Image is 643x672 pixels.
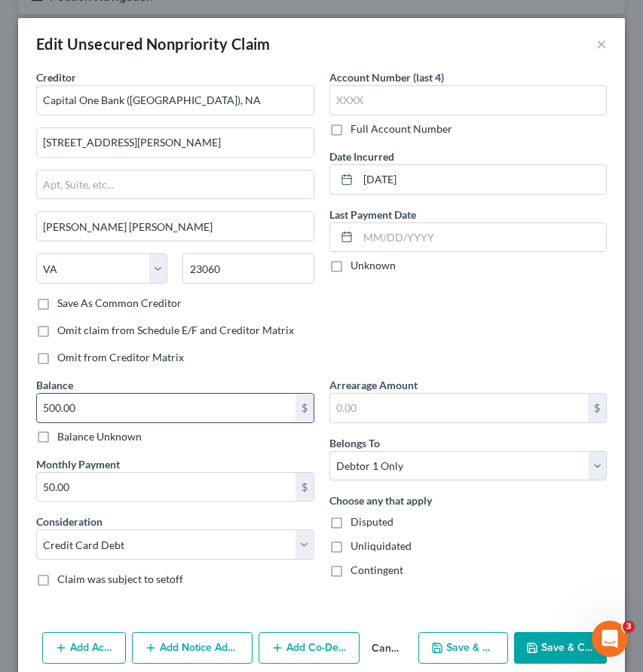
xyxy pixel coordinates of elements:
[37,394,295,422] input: 0.00
[57,429,142,444] label: Balance Unknown
[360,634,412,664] button: Cancel
[329,69,444,85] label: Account Number (last 4)
[351,515,393,528] span: Disputed
[351,539,412,552] span: Unliquidated
[351,563,403,576] span: Contingent
[592,621,628,657] iframe: Intercom live chat
[37,128,314,157] input: Enter address...
[351,258,396,273] label: Unknown
[623,621,635,633] span: 3
[57,572,183,585] span: Claim was subject to setoff
[57,351,184,364] span: Omit from Creditor Matrix
[329,85,608,115] input: XXXX
[132,632,253,664] button: Add Notice Address
[351,121,452,137] label: Full Account Number
[358,165,607,194] input: MM/DD/YYYY
[36,85,314,115] input: Search creditor by name...
[57,296,182,311] label: Save As Common Creditor
[36,33,271,54] div: Edit Unsecured Nonpriority Claim
[42,632,126,664] button: Add Action
[182,253,314,284] input: Enter zip...
[37,473,295,502] input: 0.00
[36,377,73,393] label: Balance
[330,394,589,422] input: 0.00
[295,394,314,422] div: $
[329,492,432,508] label: Choose any that apply
[588,394,606,422] div: $
[36,71,76,84] span: Creditor
[295,473,314,502] div: $
[36,514,103,529] label: Consideration
[329,377,418,393] label: Arrearage Amount
[37,170,314,199] input: Apt, Suite, etc...
[37,212,314,241] input: Enter city...
[358,223,607,252] input: MM/DD/YYYY
[329,149,394,164] label: Date Incurred
[259,632,360,664] button: Add Co-Debtor
[36,456,120,472] label: Monthly Payment
[418,632,508,664] button: Save & New
[514,632,607,664] button: Save & Close
[596,35,607,53] button: ×
[57,324,294,336] span: Omit claim from Schedule E/F and Creditor Matrix
[329,437,380,450] span: Belongs To
[329,207,416,222] label: Last Payment Date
